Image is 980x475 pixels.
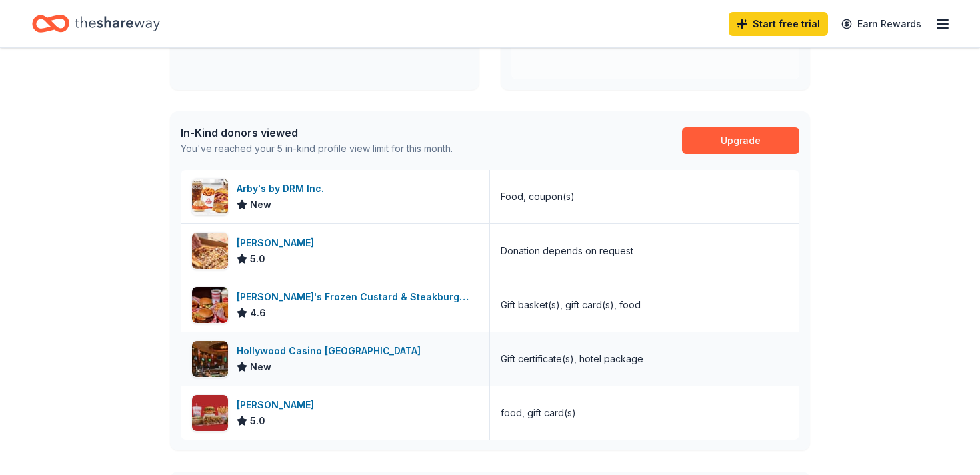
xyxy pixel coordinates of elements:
[501,189,575,205] div: Food, coupon(s)
[250,251,265,267] span: 5.0
[237,343,426,359] div: Hollywood Casino [GEOGRAPHIC_DATA]
[682,127,799,154] a: Upgrade
[729,12,828,36] a: Start free trial
[250,197,271,213] span: New
[192,395,228,431] img: Image for Portillo's
[250,305,266,321] span: 4.6
[501,297,641,313] div: Gift basket(s), gift card(s), food
[501,405,576,421] div: food, gift card(s)
[237,235,319,251] div: [PERSON_NAME]
[237,181,329,197] div: Arby's by DRM Inc.
[250,359,271,375] span: New
[237,289,479,305] div: [PERSON_NAME]'s Frozen Custard & Steakburgers
[250,413,265,429] span: 5.0
[237,397,319,413] div: [PERSON_NAME]
[181,125,453,141] div: In-Kind donors viewed
[181,141,453,157] div: You've reached your 5 in-kind profile view limit for this month.
[192,287,228,323] img: Image for Freddy's Frozen Custard & Steakburgers
[192,179,228,215] img: Image for Arby's by DRM Inc.
[501,243,633,259] div: Donation depends on request
[192,233,228,269] img: Image for Casey's
[192,341,228,377] img: Image for Hollywood Casino Aurora
[501,351,643,367] div: Gift certificate(s), hotel package
[32,8,160,39] a: Home
[833,12,929,36] a: Earn Rewards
